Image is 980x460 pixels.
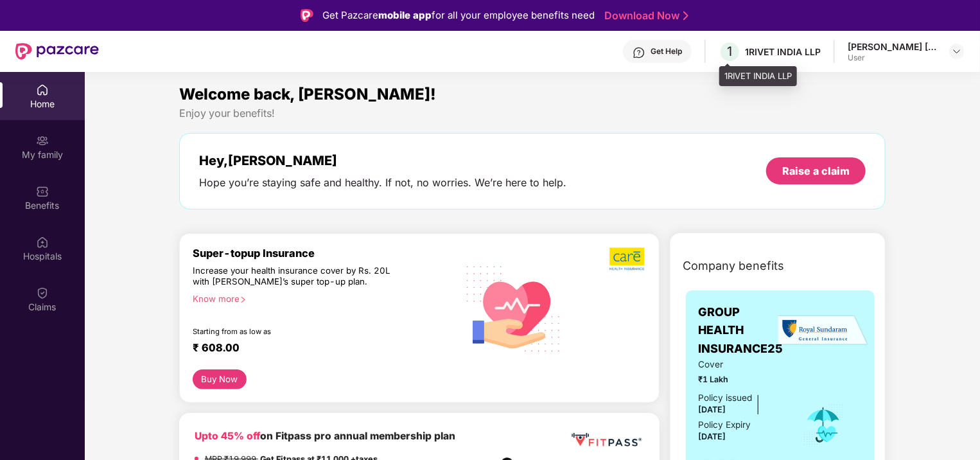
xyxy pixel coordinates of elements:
span: right [240,296,247,303]
div: Hey, [PERSON_NAME] [199,153,566,168]
b: on Fitpass pro annual membership plan [195,430,455,442]
img: fppp.png [569,429,644,452]
span: Welcome back, [PERSON_NAME]! [179,85,436,103]
div: Get Pazcare for all your employee benefits need [322,8,595,23]
img: New Pazcare Logo [15,43,99,60]
div: Hope you’re staying safe and healthy. If not, no worries. We’re here to help. [199,176,566,190]
img: svg+xml;base64,PHN2ZyB3aWR0aD0iMjAiIGhlaWdodD0iMjAiIHZpZXdCb3g9IjAgMCAyMCAyMCIgZmlsbD0ibm9uZSIgeG... [36,134,49,147]
img: svg+xml;base64,PHN2ZyBpZD0iSG9tZSIgeG1sbnM9Imh0dHA6Ly93d3cudzMub3JnLzIwMDAvc3ZnIiB3aWR0aD0iMjAiIG... [36,84,49,96]
div: Increase your health insurance cover by Rs. 20L with [PERSON_NAME]’s super top-up plan. [193,265,402,288]
img: svg+xml;base64,PHN2ZyBpZD0iQ2xhaW0iIHhtbG5zPSJodHRwOi8vd3d3LnczLm9yZy8yMDAwL3N2ZyIgd2lkdGg9IjIwIi... [36,287,49,299]
img: svg+xml;base64,PHN2ZyBpZD0iSGVscC0zMngzMiIgeG1sbnM9Imh0dHA6Ly93d3cudzMub3JnLzIwMDAvc3ZnIiB3aWR0aD... [633,46,645,59]
img: svg+xml;base64,PHN2ZyBpZD0iQmVuZWZpdHMiIHhtbG5zPSJodHRwOi8vd3d3LnczLm9yZy8yMDAwL3N2ZyIgd2lkdGg9Ij... [36,185,49,198]
span: 1 [728,44,733,59]
span: [DATE] [699,432,726,441]
span: Company benefits [683,257,785,275]
b: Upto 45% off [195,430,260,442]
img: Stroke [683,9,688,22]
div: Super-topup Insurance [193,247,457,260]
span: [DATE] [699,405,726,414]
span: Cover [699,358,785,371]
strong: mobile app [378,9,432,21]
div: ₹ 608.00 [193,341,444,357]
div: Policy Expiry [699,418,751,432]
div: User [848,53,938,63]
img: Logo [301,9,313,22]
button: Buy Now [193,369,247,389]
img: insurerLogo [778,315,868,346]
div: Policy issued [699,391,753,405]
div: Raise a claim [782,164,850,178]
img: svg+xml;base64,PHN2ZyB4bWxucz0iaHR0cDovL3d3dy53My5vcmcvMjAwMC9zdmciIHhtbG5zOnhsaW5rPSJodHRwOi8vd3... [457,251,570,366]
a: Download Now [604,9,685,22]
div: 1RIVET INDIA LLP [719,66,797,87]
img: b5dec4f62d2307b9de63beb79f102df3.png [609,247,646,271]
span: ₹1 Lakh [699,373,785,386]
span: GROUP HEALTH INSURANCE25 [699,303,785,358]
img: svg+xml;base64,PHN2ZyBpZD0iSG9zcGl0YWxzIiB4bWxucz0iaHR0cDovL3d3dy53My5vcmcvMjAwMC9zdmciIHdpZHRoPS... [36,236,49,249]
img: icon [803,403,844,446]
div: Get Help [651,46,682,57]
div: [PERSON_NAME] [PERSON_NAME] [848,40,938,53]
div: Starting from as low as [193,327,403,336]
img: svg+xml;base64,PHN2ZyBpZD0iRHJvcGRvd24tMzJ4MzIiIHhtbG5zPSJodHRwOi8vd3d3LnczLm9yZy8yMDAwL3N2ZyIgd2... [952,46,962,57]
div: 1RIVET INDIA LLP [745,46,821,58]
div: Enjoy your benefits! [179,107,886,120]
div: Know more [193,294,450,303]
